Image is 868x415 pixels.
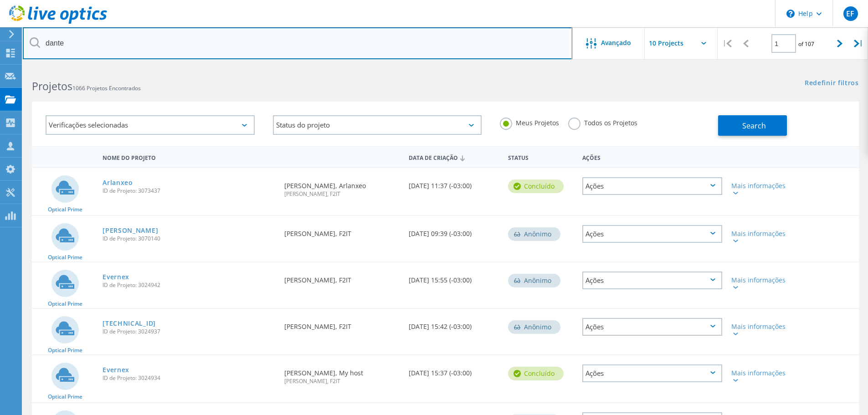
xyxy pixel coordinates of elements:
div: [DATE] 15:37 (-03:00) [404,355,503,385]
svg: \n [786,10,795,18]
div: Concluído [508,179,564,193]
div: Ações [582,225,722,243]
span: EF [846,10,854,17]
span: [PERSON_NAME], F2IT [284,191,399,197]
div: Mais informações [731,370,788,383]
a: Evernex [103,367,129,373]
a: [TECHNICAL_ID] [103,320,156,327]
div: [PERSON_NAME], F2IT [280,309,404,339]
div: Anônimo [508,274,560,287]
div: [PERSON_NAME], F2IT [280,216,404,246]
a: Redefinir filtros [805,80,859,87]
span: of 107 [798,40,814,48]
a: Evernex [103,274,129,280]
span: ID de Projeto: 3070140 [103,236,275,241]
span: [PERSON_NAME], F2IT [284,379,399,384]
div: Status [503,149,578,165]
div: [DATE] 15:55 (-03:00) [404,262,503,292]
div: Ações [582,364,722,382]
span: ID de Projeto: 3024942 [103,282,275,288]
span: Optical Prime [48,301,82,307]
div: Mais informações [731,231,788,243]
button: Search [718,115,787,136]
span: Optical Prime [48,207,82,212]
div: Mais informações [731,183,788,195]
div: Ações [578,149,727,165]
a: Arlanxeo [103,179,133,186]
div: [DATE] 09:39 (-03:00) [404,216,503,246]
span: ID de Projeto: 3024934 [103,375,275,381]
div: [PERSON_NAME], Arlanxeo [280,168,404,206]
div: Concluído [508,367,564,380]
span: ID de Projeto: 3073437 [103,188,275,194]
b: Projetos [32,79,72,93]
div: Anônimo [508,320,560,334]
div: Data de Criação [404,149,503,166]
span: Optical Prime [48,255,82,260]
span: Optical Prime [48,348,82,353]
span: 1066 Projetos Encontrados [72,84,141,92]
div: Nome do Projeto [98,149,280,165]
div: [PERSON_NAME], My host [280,355,404,393]
div: Mais informações [731,323,788,336]
span: ID de Projeto: 3024937 [103,329,275,334]
div: [DATE] 11:37 (-03:00) [404,168,503,198]
label: Todos os Projetos [568,118,637,126]
input: Pesquisar projetos por nome, proprietário, ID, empresa, etc [23,27,572,59]
span: Optical Prime [48,394,82,400]
div: | [718,27,736,60]
div: | [849,27,868,60]
a: [PERSON_NAME] [103,227,158,234]
span: Avançado [601,40,631,46]
a: Live Optics Dashboard [9,19,107,26]
div: Status do projeto [273,115,482,135]
label: Meus Projetos [500,118,559,126]
span: Search [742,121,766,131]
div: [PERSON_NAME], F2IT [280,262,404,292]
div: Ações [582,272,722,289]
div: Anônimo [508,227,560,241]
div: [DATE] 15:42 (-03:00) [404,309,503,339]
div: Mais informações [731,277,788,290]
div: Ações [582,318,722,336]
div: Verificações selecionadas [46,115,255,135]
div: Ações [582,177,722,195]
